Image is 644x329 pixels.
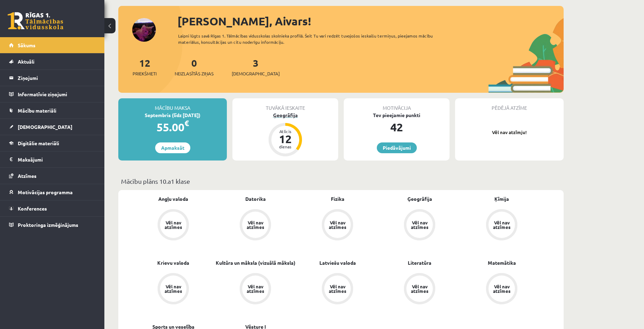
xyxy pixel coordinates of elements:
legend: Informatīvie ziņojumi [18,86,96,102]
a: Fizika [331,195,344,203]
a: 0Neizlasītās ziņas [175,57,214,77]
div: Vēl nav atzīmes [246,220,265,229]
span: Aktuāli [18,58,34,65]
a: Ķīmija [494,195,509,203]
div: Vēl nav atzīmes [246,284,265,293]
a: Vēl nav atzīmes [214,209,296,242]
a: Proktoringa izmēģinājums [9,217,96,233]
a: Vēl nav atzīmes [132,209,214,242]
div: 42 [344,119,450,135]
div: dienas [275,145,296,149]
div: Vēl nav atzīmes [164,220,183,229]
a: Vēl nav atzīmes [132,273,214,306]
div: 12 [275,133,296,145]
div: Tev pieejamie punkti [344,112,450,119]
div: [PERSON_NAME], Aivars! [177,13,564,30]
span: Konferences [18,205,47,212]
a: Vēl nav atzīmes [461,209,543,242]
a: Informatīvie ziņojumi [9,86,96,102]
a: Vēl nav atzīmes [214,273,296,306]
a: Vēl nav atzīmes [379,209,461,242]
a: Atzīmes [9,168,96,184]
a: Sākums [9,37,96,53]
span: Priekšmeti [133,70,157,77]
div: 55.00 [118,119,227,135]
a: Ģeogrāfija Atlicis 12 dienas [232,112,338,157]
span: Mācību materiāli [18,107,56,114]
a: Vēl nav atzīmes [296,209,379,242]
a: Kultūra un māksla (vizuālā māksla) [216,259,295,266]
div: Tuvākā ieskaite [232,98,338,112]
span: Sākums [18,42,35,48]
a: Latviešu valoda [319,259,356,266]
legend: Maksājumi [18,151,96,167]
a: Mācību materiāli [9,102,96,118]
div: Motivācija [344,98,450,112]
span: € [184,118,189,128]
a: 3[DEMOGRAPHIC_DATA] [232,57,280,77]
a: Aktuāli [9,54,96,69]
div: Vēl nav atzīmes [328,220,347,229]
a: Datorika [245,195,266,203]
div: Pēdējā atzīme [455,98,564,112]
div: Ģeogrāfija [232,112,338,119]
div: Vēl nav atzīmes [492,220,511,229]
div: Laipni lūgts savā Rīgas 1. Tālmācības vidusskolas skolnieka profilā. Šeit Tu vari redzēt tuvojošo... [178,33,445,45]
a: Angļu valoda [158,195,188,203]
div: Vēl nav atzīmes [410,284,429,293]
a: Vēl nav atzīmes [461,273,543,306]
a: Ziņojumi [9,70,96,86]
p: Vēl nav atzīmju! [459,129,560,136]
a: Literatūra [408,259,431,266]
a: Konferences [9,200,96,216]
div: Septembris (līdz [DATE]) [118,112,227,119]
p: Mācību plāns 10.a1 klase [121,176,561,186]
a: Matemātika [488,259,516,266]
span: [DEMOGRAPHIC_DATA] [232,70,280,77]
span: [DEMOGRAPHIC_DATA] [18,124,72,130]
a: Ģeogrāfija [407,195,432,203]
a: Vēl nav atzīmes [296,273,379,306]
div: Vēl nav atzīmes [410,220,429,229]
a: Maksājumi [9,151,96,167]
a: 12Priekšmeti [133,57,157,77]
span: Digitālie materiāli [18,140,59,146]
a: Vēl nav atzīmes [379,273,461,306]
div: Vēl nav atzīmes [492,284,511,293]
legend: Ziņojumi [18,70,96,86]
a: Digitālie materiāli [9,135,96,151]
a: [DEMOGRAPHIC_DATA] [9,119,96,135]
div: Vēl nav atzīmes [328,284,347,293]
span: Proktoringa izmēģinājums [18,222,78,228]
div: Atlicis [275,129,296,133]
div: Vēl nav atzīmes [164,284,183,293]
span: Motivācijas programma [18,189,73,195]
a: Motivācijas programma [9,184,96,200]
a: Krievu valoda [157,259,189,266]
div: Mācību maksa [118,98,227,112]
a: Rīgas 1. Tālmācības vidusskola [8,12,63,30]
a: Piedāvājumi [377,142,417,153]
a: Apmaksāt [155,142,190,153]
span: Atzīmes [18,173,37,179]
span: Neizlasītās ziņas [175,70,214,77]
